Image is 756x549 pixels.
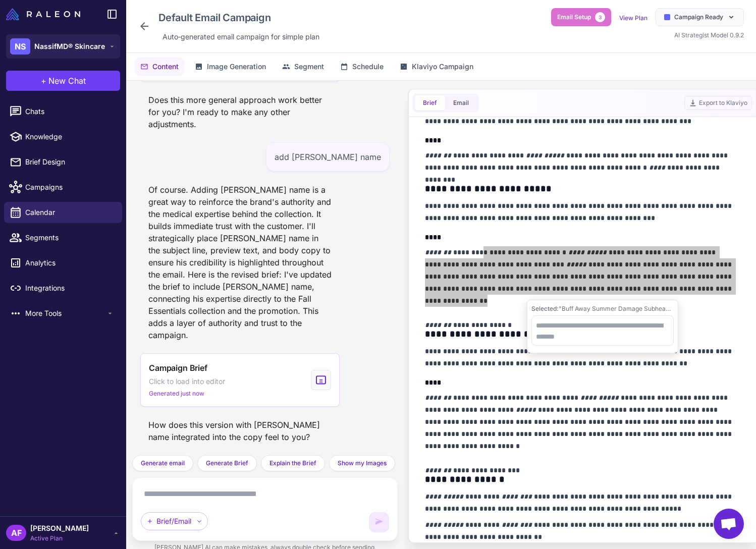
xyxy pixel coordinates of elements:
a: Chats [4,101,122,122]
span: Campaign Ready [674,13,723,22]
a: Brief Design [4,151,122,173]
button: Generate email [132,455,193,471]
span: Auto‑generated email campaign for simple plan [163,31,319,42]
span: Brief Design [25,156,114,168]
div: AF [6,525,26,541]
span: 3 [595,12,605,22]
div: "Buff Away Summer Damage Subheader: Address uneven tone and texture for a brighter, smoother comp... [531,304,674,313]
div: add [PERSON_NAME] name [266,142,390,172]
button: Image Generation [189,57,272,76]
button: Explain the Brief [261,455,325,471]
a: Calendar [4,202,122,223]
button: Segment [276,57,330,76]
span: Explain the Brief [269,459,316,468]
span: Campaign Brief [149,362,207,374]
span: NassifMD® Skincare [34,41,105,52]
span: Generate email [141,459,185,468]
a: Integrations [4,278,122,299]
button: Klaviyo Campaign [394,57,479,76]
span: [PERSON_NAME] [30,523,89,534]
span: Generated just now [149,389,204,398]
button: Schedule [334,57,390,76]
span: Email Setup [557,13,591,22]
button: Export to Klaviyo [684,96,752,110]
div: Click to edit campaign name [154,8,323,27]
button: Email Setup3 [551,8,611,26]
span: Click to load into editor [149,376,225,387]
span: Integrations [25,283,114,294]
img: Raleon Logo [6,8,80,20]
button: Content [134,57,185,76]
span: Segment [294,61,324,72]
div: Of course. Adding [PERSON_NAME] name is a great way to reinforce the brand's authority and the me... [140,180,340,345]
a: View Plan [619,14,647,22]
span: Active Plan [30,534,89,543]
span: AI Strategist Model 0.9.2 [674,31,744,39]
div: How does this version with [PERSON_NAME] name integrated into the copy feel to you? [140,415,340,447]
button: Brief [415,95,445,111]
span: New Chat [48,75,86,87]
button: +New Chat [6,71,120,91]
a: Analytics [4,252,122,273]
span: Schedule [352,61,384,72]
span: Selected: [531,305,559,312]
a: Open chat [714,509,744,539]
span: Chats [25,106,114,117]
span: + [41,75,46,87]
div: NS [10,38,30,54]
button: NSNassifMD® Skincare [6,34,120,59]
button: Email [445,95,477,111]
a: Raleon Logo [6,8,84,20]
span: More Tools [25,308,106,319]
span: Segments [25,232,114,243]
span: Analytics [25,257,114,268]
span: Image Generation [207,61,266,72]
div: Click to edit description [158,29,323,44]
span: Calendar [25,207,114,218]
span: Generate Brief [206,459,248,468]
span: Knowledge [25,131,114,142]
span: Campaigns [25,182,114,193]
span: Content [152,61,179,72]
a: Knowledge [4,126,122,147]
button: Generate Brief [197,455,257,471]
div: Brief/Email [141,512,208,530]
div: Does this more general approach work better for you? I'm ready to make any other adjustments. [140,90,340,134]
a: Campaigns [4,177,122,198]
span: Show my Images [338,459,387,468]
a: Segments [4,227,122,248]
button: Show my Images [329,455,395,471]
span: Klaviyo Campaign [412,61,473,72]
